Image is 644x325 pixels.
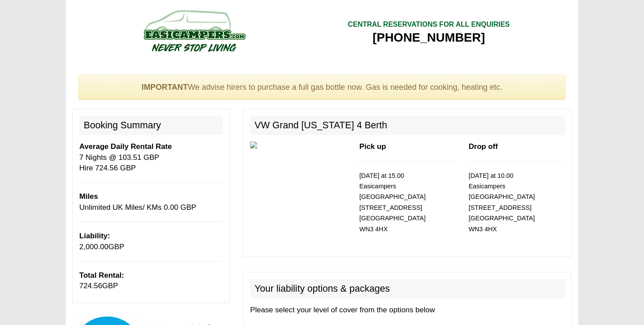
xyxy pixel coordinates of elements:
[250,116,565,135] h2: VW Grand [US_STATE] 4 Berth
[348,20,510,30] div: CENTRAL RESERVATIONS FOR ALL ENQUIRIES
[79,270,223,292] p: GBP
[250,305,565,315] p: Please select your level of cover from the options below
[79,191,223,213] p: Unlimited UK Miles/ KMs 0.00 GBP
[142,83,188,92] strong: IMPORTANT
[79,192,98,201] b: Miles
[250,279,565,298] h2: Your liability options & packages
[79,116,223,135] h2: Booking Summary
[250,141,346,148] img: 350.jpg
[79,243,109,251] span: 2,000.00
[348,30,510,46] div: [PHONE_NUMBER]
[359,172,425,233] small: [DATE] at 15.00 Easicampers [GEOGRAPHIC_DATA] [STREET_ADDRESS] [GEOGRAPHIC_DATA] WN3 4HX
[79,231,223,252] p: GBP
[79,142,172,151] b: Average Daily Rental Rate
[359,142,386,151] b: Pick up
[469,172,535,233] small: [DATE] at 10.00 Easicampers [GEOGRAPHIC_DATA] [STREET_ADDRESS] [GEOGRAPHIC_DATA] WN3 4HX
[79,271,124,279] b: Total Rental:
[79,282,102,290] span: 724.56
[469,142,498,151] b: Drop off
[111,7,277,55] img: campers-checkout-logo.png
[78,75,566,100] div: We advise hirers to purchase a full gas bottle now. Gas is needed for cooking, heating etc.
[79,232,110,240] b: Liability:
[79,141,223,173] p: 7 Nights @ 103.51 GBP Hire 724.56 GBP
